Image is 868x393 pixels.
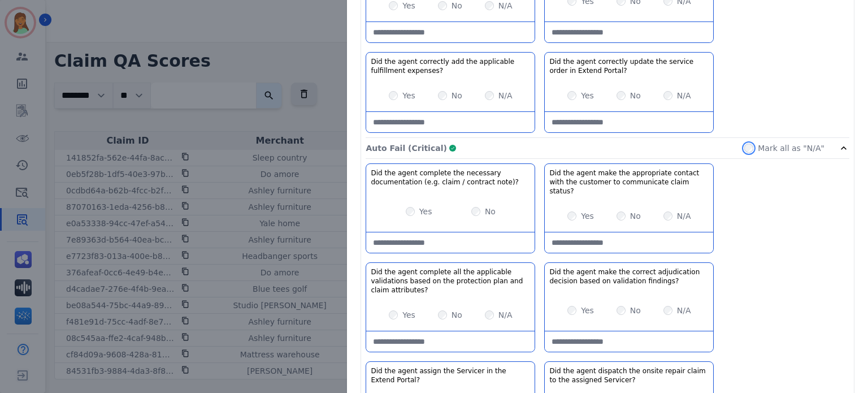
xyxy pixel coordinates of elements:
label: No [630,90,641,101]
p: Auto Fail (Critical) [366,142,446,154]
label: No [452,309,462,321]
label: N/A [677,210,691,222]
label: Yes [419,206,432,217]
label: Yes [581,305,594,316]
label: N/A [677,90,691,101]
h3: Did the agent make the correct adjudication decision based on validation findings? [549,267,709,286]
label: Yes [581,210,594,222]
label: Yes [581,90,594,101]
h3: Did the agent assign the Servicer in the Extend Portal? [371,366,530,385]
label: N/A [498,90,513,101]
label: No [630,305,641,316]
label: No [630,210,641,222]
label: Mark all as "N/A" [758,142,824,154]
h3: Did the agent correctly update the service order in Extend Portal? [549,57,709,75]
h3: Did the agent dispatch the onsite repair claim to the assigned Servicer? [549,366,709,385]
label: N/A [677,305,691,316]
label: Yes [402,90,415,101]
h3: Did the agent complete all the applicable validations based on the protection plan and claim attr... [371,267,530,295]
label: Yes [402,309,415,321]
label: No [452,90,462,101]
label: No [485,206,496,217]
label: N/A [498,309,513,321]
h3: Did the agent correctly add the applicable fulfillment expenses? [371,57,530,75]
h3: Did the agent complete the necessary documentation (e.g. claim / contract note)? [371,169,530,187]
h3: Did the agent make the appropriate contact with the customer to communicate claim status? [549,169,709,196]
